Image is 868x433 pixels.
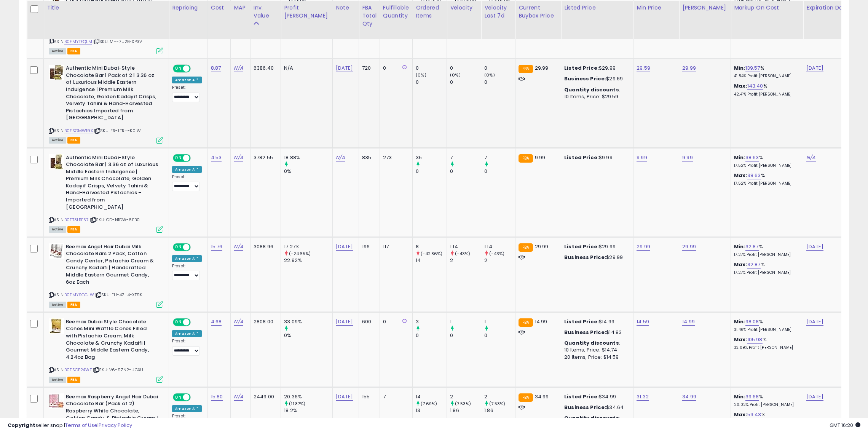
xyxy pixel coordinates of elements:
[745,243,759,251] a: 32.87
[416,318,447,325] div: 3
[734,154,797,168] div: %
[49,393,64,409] img: 51uW0DOCwSL._SL40_.jpg
[564,329,606,336] b: Business Price:
[172,339,202,356] div: Preset:
[734,393,797,407] div: %
[637,393,649,401] a: 31.32
[90,217,140,223] span: | SKU: CD-N1DW-6FB0
[535,243,549,250] span: 29.99
[450,4,478,12] div: Velocity
[49,48,66,54] span: All listings currently available for purchase on Amazon
[174,244,183,250] span: ON
[564,254,627,261] div: $29.99
[731,1,803,39] th: The percentage added to the cost of goods (COGS) that forms the calculator for Min & Max prices.
[64,38,92,45] a: B0FMYTFQLM
[489,401,505,407] small: (7.53%)
[172,85,202,102] div: Preset:
[254,318,275,325] div: 2808.00
[64,367,92,373] a: B0FSGP24WT
[362,243,374,250] div: 196
[734,243,797,257] div: %
[564,86,627,93] div: :
[362,318,374,325] div: 600
[66,243,158,288] b: Beemax Angel Hair Dubai Milk Chocolate Bars 2 Pack, Cotton Candy Center, Pistachio Cream & Crunch...
[67,226,80,233] span: FBA
[174,319,183,325] span: ON
[174,155,183,161] span: ON
[484,393,515,400] div: 2
[564,404,627,411] div: $34.64
[383,393,407,400] div: 7
[734,181,797,186] p: 17.52% Profit [PERSON_NAME]
[416,168,447,175] div: 0
[49,243,64,259] img: 41zRHUt1enL._SL40_.jpg
[734,393,745,400] b: Min:
[747,82,763,90] a: 143.40
[734,318,745,325] b: Min:
[734,172,797,186] div: %
[484,243,515,250] div: 1.14
[67,377,80,383] span: FBA
[49,154,163,232] div: ASIN:
[734,73,797,79] p: 41.84% Profit [PERSON_NAME]
[747,336,763,344] a: 105.98
[682,318,695,326] a: 14.99
[416,79,447,86] div: 0
[637,4,676,12] div: Min Price
[535,318,547,325] span: 14.99
[95,292,142,298] span: | SKU: FH-4ZH4-XT9K
[734,336,797,350] div: %
[284,407,332,414] div: 18.2%
[745,154,759,161] a: 38.63
[682,393,696,401] a: 34.99
[519,154,533,163] small: FBA
[745,318,759,326] a: 98.08
[734,172,747,179] b: Max:
[416,154,447,161] div: 35
[416,4,444,20] div: Ordered Items
[564,318,599,325] b: Listed Price:
[254,4,278,20] div: Inv. value
[172,77,202,83] div: Amazon AI *
[65,422,97,429] a: Terms of Use
[734,261,797,275] div: %
[734,318,797,332] div: %
[67,48,80,54] span: FBA
[49,154,64,169] img: 51mF6sHotML._SL40_.jpg
[336,393,353,401] a: [DATE]
[484,79,515,86] div: 0
[455,251,470,257] small: (-43%)
[637,64,650,72] a: 29.59
[564,243,599,250] b: Listed Price:
[564,318,627,325] div: $14.99
[564,404,606,411] b: Business Price:
[64,217,89,223] a: B0FT3LBF57
[734,64,745,72] b: Min:
[806,154,815,161] a: N/A
[564,154,627,161] div: $9.99
[383,318,407,325] div: 0
[49,65,64,80] img: 5103+PcwUhL._SL40_.jpg
[234,64,243,72] a: N/A
[190,66,202,72] span: OFF
[234,4,247,12] div: MAP
[211,318,222,326] a: 4.68
[93,38,142,45] span: | SKU: MH-7U2B-XP3V
[450,318,481,325] div: 1
[284,318,332,325] div: 33.09%
[67,302,80,308] span: FBA
[421,401,437,407] small: (7.69%)
[806,4,850,12] div: Expiration Date
[284,4,329,20] div: Profit [PERSON_NAME]
[336,243,353,251] a: [DATE]
[211,393,223,401] a: 15.80
[484,257,515,264] div: 2
[383,154,407,161] div: 273
[284,393,332,400] div: 20.36%
[67,137,80,144] span: FBA
[564,393,599,400] b: Listed Price:
[450,243,481,250] div: 1.14
[682,64,696,72] a: 29.99
[747,261,761,268] a: 32.87
[564,86,619,93] b: Quantity discounts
